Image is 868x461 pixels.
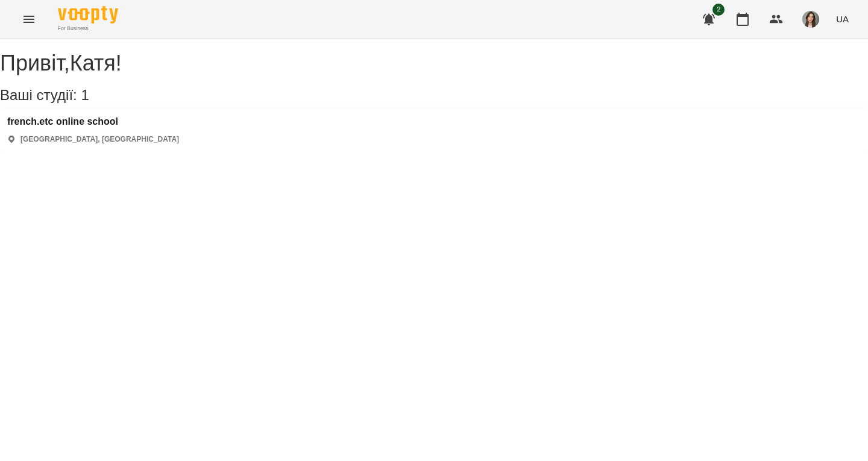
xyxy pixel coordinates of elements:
[831,8,854,30] button: UA
[81,87,89,103] span: 1
[836,13,849,25] span: UA
[7,116,179,127] a: french.etc online school
[802,11,819,28] img: b4b2e5f79f680e558d085f26e0f4a95b.jpg
[14,5,43,34] button: Menu
[712,4,725,16] span: 2
[20,134,179,145] p: [GEOGRAPHIC_DATA], [GEOGRAPHIC_DATA]
[58,6,118,24] img: Voopty Logo
[58,25,118,33] span: For Business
